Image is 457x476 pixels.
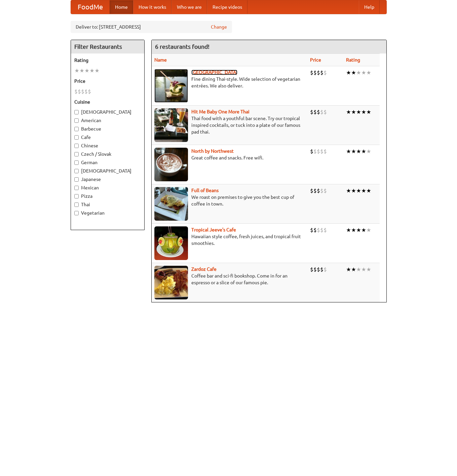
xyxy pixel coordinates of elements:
[323,108,327,116] li: $
[191,266,217,272] b: Zardoz Cafe
[74,152,79,156] input: Czech / Slovak
[74,177,79,182] input: Japanese
[71,40,144,53] h4: Filter Restaurants
[310,57,321,63] a: Price
[154,233,305,247] p: Hawaiian style coffee, fresh juices, and tropical fruit smoothies.
[133,0,172,14] a: How it works
[74,176,141,183] label: Japanese
[351,266,356,273] li: ★
[366,187,371,194] li: ★
[317,226,320,234] li: $
[310,69,313,76] li: $
[317,69,320,76] li: $
[172,0,207,14] a: Who we are
[74,125,141,132] label: Barbecue
[154,108,188,142] img: babythai.jpg
[323,187,327,194] li: $
[323,69,327,76] li: $
[155,43,210,50] ng-pluralize: 6 restaurants found!
[310,108,313,116] li: $
[74,57,141,64] h5: Rating
[310,148,313,155] li: $
[74,134,141,141] label: Cafe
[346,266,351,273] li: ★
[74,78,141,84] h5: Price
[74,186,79,190] input: Mexican
[154,57,167,63] a: Name
[74,117,141,124] label: American
[74,118,79,123] input: American
[346,69,351,76] li: ★
[346,187,351,194] li: ★
[366,69,371,76] li: ★
[356,108,361,116] li: ★
[366,226,371,234] li: ★
[74,109,141,115] label: [DEMOGRAPHIC_DATA]
[317,187,320,194] li: $
[78,88,81,95] li: $
[310,226,313,234] li: $
[74,193,141,199] label: Pizza
[74,110,79,114] input: [DEMOGRAPHIC_DATA]
[320,187,323,194] li: $
[366,148,371,155] li: ★
[79,67,84,74] li: ★
[320,148,323,155] li: $
[313,226,317,234] li: $
[207,0,247,14] a: Recipe videos
[74,142,141,149] label: Chinese
[94,67,100,74] li: ★
[154,187,188,221] img: beans.jpg
[323,148,327,155] li: $
[356,266,361,273] li: ★
[154,148,188,181] img: north.jpg
[310,266,313,273] li: $
[74,135,79,140] input: Cafe
[74,203,79,207] input: Thai
[351,226,356,234] li: ★
[74,169,79,173] input: [DEMOGRAPHIC_DATA]
[317,108,320,116] li: $
[74,168,141,174] label: [DEMOGRAPHIC_DATA]
[154,69,188,103] img: satay.jpg
[191,109,250,114] b: Hit Me Baby One More Thai
[346,57,360,63] a: Rating
[191,70,237,75] a: [GEOGRAPHIC_DATA]
[74,99,141,105] h5: Cuisine
[313,187,317,194] li: $
[191,227,236,232] a: Tropical Jeeve's Cafe
[317,266,320,273] li: $
[366,266,371,273] li: ★
[320,226,323,234] li: $
[323,226,327,234] li: $
[74,127,79,131] input: Barbecue
[359,0,380,14] a: Help
[356,187,361,194] li: ★
[71,21,232,33] div: Deliver to: [STREET_ADDRESS]
[361,148,366,155] li: ★
[317,148,320,155] li: $
[74,151,141,157] label: Czech / Slovak
[313,148,317,155] li: $
[310,187,313,194] li: $
[366,108,371,116] li: ★
[313,69,317,76] li: $
[71,0,110,14] a: FoodMe
[74,211,79,215] input: Vegetarian
[191,188,219,193] b: Full of Beans
[154,115,305,135] p: Thai food with a youthful bar scene. Try our tropical inspired cocktails, or tuck into a plate of...
[74,159,141,166] label: German
[351,148,356,155] li: ★
[351,69,356,76] li: ★
[74,201,141,208] label: Thai
[154,154,305,161] p: Great coffee and snacks. Free wifi.
[191,148,234,154] b: North by Northwest
[84,67,89,74] li: ★
[313,266,317,273] li: $
[154,76,305,89] p: Fine dining Thai-style. Wide selection of vegetarian entrées. We also deliver.
[356,226,361,234] li: ★
[320,69,323,76] li: $
[320,108,323,116] li: $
